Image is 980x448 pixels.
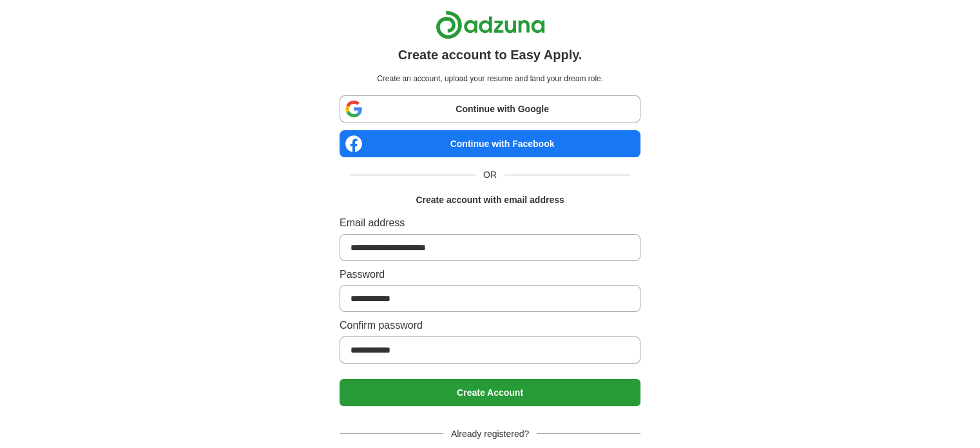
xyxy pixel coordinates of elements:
label: Email address [340,215,640,231]
h1: Create account to Easy Apply. [398,44,582,65]
span: OR [476,168,504,182]
button: Create Account [340,379,640,406]
label: Confirm password [340,317,640,334]
span: Already registered? [443,427,537,441]
a: Continue with Facebook [340,130,640,157]
p: Create an account, upload your resume and land your dream role. [342,73,638,85]
img: Adzuna logo [436,10,545,39]
a: Continue with Google [340,95,640,122]
label: Password [340,266,640,283]
h1: Create account with email address [416,193,564,207]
